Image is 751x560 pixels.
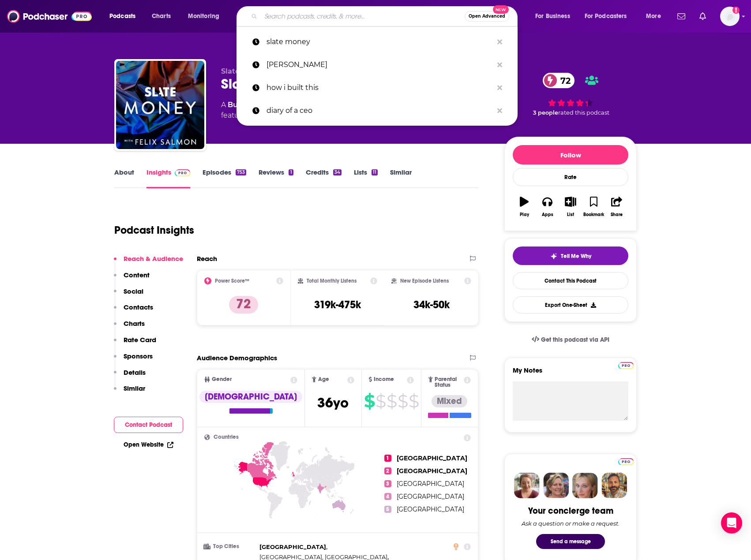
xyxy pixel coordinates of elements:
[513,191,536,223] button: Play
[318,377,329,382] span: Age
[109,10,135,22] span: Podcasts
[559,191,582,223] button: List
[397,505,464,513] span: [GEOGRAPHIC_DATA]
[579,9,640,23] button: open menu
[720,7,740,26] span: Logged in as gmalloy
[561,253,591,260] span: Tell Me Why
[543,73,575,88] a: 72
[204,544,256,549] h3: Top Cities
[114,254,183,271] button: Reach & Audience
[558,109,609,116] span: rated this podcast
[375,394,386,408] span: $
[409,394,419,408] span: $
[528,505,613,516] div: Your concierge team
[124,319,145,328] p: Charts
[529,9,581,23] button: open menu
[618,362,634,369] img: Podchaser Pro
[124,368,146,377] p: Details
[535,10,570,22] span: For Business
[197,354,277,362] h2: Audience Demographics
[533,109,558,116] span: 3 people
[245,6,526,26] div: Search podcasts, credits, & more...
[289,169,293,175] div: 1
[203,168,246,188] a: Episodes753
[413,298,450,311] h3: 34k-50k
[522,520,620,527] div: Ask a question or make a request.
[541,336,609,343] span: Get this podcast via API
[146,168,190,188] a: InsightsPodchaser Pro
[513,272,628,289] a: Contact This Podcast
[536,534,605,549] button: Send a message
[435,377,462,388] span: Parental Status
[7,8,92,25] img: Podchaser - Follow, Share and Rate Podcasts
[114,352,153,368] button: Sponsors
[267,30,493,53] p: slate money
[513,246,628,265] button: tell me why sparkleTell Me Why
[397,480,464,488] span: [GEOGRAPHIC_DATA]
[152,10,171,22] span: Charts
[146,9,176,23] a: Charts
[387,394,397,408] span: $
[550,253,557,260] img: tell me why sparkle
[513,296,628,314] button: Export One-Sheet
[397,467,467,475] span: [GEOGRAPHIC_DATA]
[114,368,146,385] button: Details
[124,352,153,360] p: Sponsors
[469,14,505,19] span: Open Advanced
[221,100,475,121] div: A podcast
[618,458,634,465] img: Podchaser Pro
[504,67,637,122] div: 72 3 peoplerated this podcast
[493,5,509,14] span: New
[618,457,634,465] a: Pro website
[618,361,634,369] a: Pro website
[116,61,204,149] a: Slate Money
[212,377,232,382] span: Gender
[605,191,628,223] button: Share
[640,9,672,23] button: open menu
[696,9,710,24] a: Show notifications dropdown
[384,480,391,487] span: 3
[124,254,183,263] p: Reach & Audience
[229,296,258,314] p: 72
[236,169,246,175] div: 753
[114,417,183,433] button: Contact Podcast
[124,441,173,448] a: Open Website
[572,473,598,498] img: Jules Profile
[354,168,378,188] a: Lists11
[214,434,239,440] span: Countries
[384,506,391,513] span: 5
[721,512,742,534] div: Open Intercom Messenger
[237,30,518,53] a: slate money
[114,336,156,352] button: Rate Card
[611,212,623,217] div: Share
[536,191,559,223] button: Apps
[674,9,689,24] a: Show notifications dropdown
[307,278,357,284] h2: Total Monthly Listens
[520,212,529,217] div: Play
[333,169,342,175] div: 34
[259,542,327,552] span: ,
[114,384,145,400] button: Similar
[114,168,134,188] a: About
[432,395,467,407] div: Mixed
[114,271,150,287] button: Content
[384,467,391,474] span: 2
[215,278,249,284] h2: Power Score™
[175,169,190,176] img: Podchaser Pro
[720,7,740,26] button: Show profile menu
[197,254,217,263] h2: Reach
[397,454,467,462] span: [GEOGRAPHIC_DATA]
[114,287,143,303] button: Social
[513,168,628,186] div: Rate
[237,76,518,99] a: how i built this
[398,394,408,408] span: $
[228,101,260,109] a: Business
[267,53,493,76] p: zach perret
[267,76,493,99] p: how i built this
[261,9,465,23] input: Search podcasts, credits, & more...
[124,336,156,344] p: Rate Card
[601,473,627,498] img: Jon Profile
[646,10,661,22] span: More
[397,493,464,500] span: [GEOGRAPHIC_DATA]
